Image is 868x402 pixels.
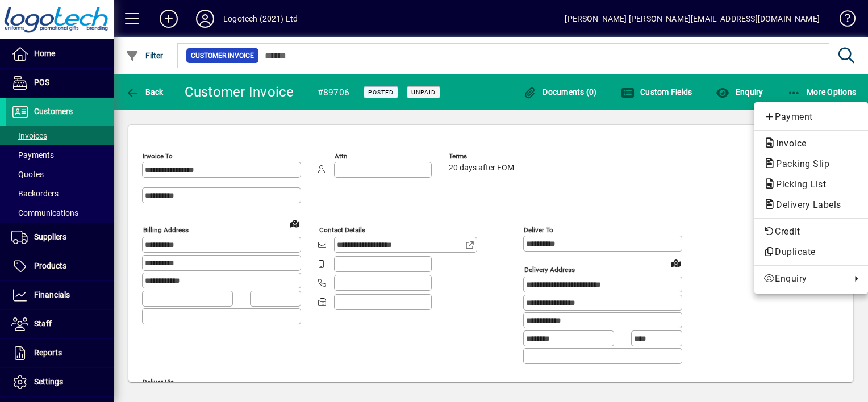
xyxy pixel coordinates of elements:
span: Enquiry [763,272,845,286]
span: Picking List [763,179,832,190]
span: Payment [763,110,859,124]
span: Duplicate [763,245,859,259]
span: Credit [763,225,859,238]
span: Delivery Labels [763,199,847,210]
span: Packing Slip [763,158,835,169]
button: Add customer payment [754,107,868,127]
span: Invoice [763,138,812,149]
